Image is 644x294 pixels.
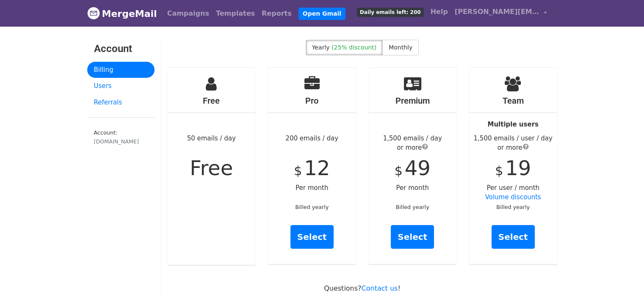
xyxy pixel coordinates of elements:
a: MergeMail [87,5,157,22]
a: Select [290,225,334,249]
a: [PERSON_NAME][EMAIL_ADDRESS][DOMAIN_NAME] [451,3,550,23]
a: Help [427,3,451,20]
small: Billed yearly [496,204,530,210]
a: Templates [213,5,258,22]
div: Per user / month [469,68,557,264]
a: Daily emails left: 200 [354,3,427,20]
h3: Account [94,43,148,55]
div: 1,500 emails / day or more [369,134,457,153]
a: Campaigns [164,5,213,22]
span: $ [495,163,503,178]
span: Daily emails left: 200 [357,8,424,17]
small: Account: [94,129,148,146]
a: Open Gmail [299,8,345,20]
span: $ [294,163,302,178]
a: Select [492,225,535,249]
span: Yearly [312,44,330,51]
div: 1,500 emails / user / day or more [469,134,557,153]
span: 19 [505,156,531,180]
a: Volume discounts [485,193,541,201]
span: $ [395,163,403,178]
p: Questions? ! [168,284,557,293]
h4: Free [168,96,256,106]
strong: Multiple users [488,121,539,128]
a: Reports [258,5,295,22]
a: Select [391,225,434,249]
div: 50 emails / day [168,68,256,265]
span: Free [190,156,233,180]
small: Billed yearly [295,204,329,210]
span: (25% discount) [332,44,376,51]
span: 49 [405,156,431,180]
div: [DOMAIN_NAME] [94,137,148,146]
a: Billing [87,62,155,78]
a: Contact us [362,284,398,292]
h4: Premium [369,96,457,106]
span: 12 [304,156,330,180]
div: 200 emails / day Per month [268,68,356,264]
img: MergeMail logo [87,7,100,19]
h4: Team [469,96,557,106]
a: Users [87,78,155,94]
iframe: Chat Widget [602,253,644,294]
a: Referrals [87,94,155,111]
h4: Pro [268,96,356,106]
small: Billed yearly [396,204,429,210]
div: Per month [369,68,457,264]
span: Monthly [389,44,412,51]
span: [PERSON_NAME][EMAIL_ADDRESS][DOMAIN_NAME] [455,7,539,17]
